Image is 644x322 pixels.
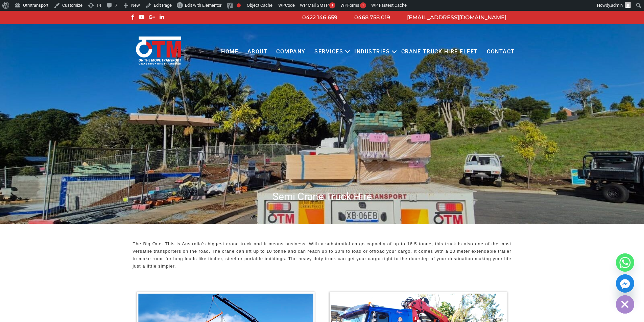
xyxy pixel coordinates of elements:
span: admin [611,3,623,8]
a: About [243,43,272,61]
a: Whatsapp [616,253,634,272]
a: Services [310,43,348,61]
a: 0468 758 019 [354,14,390,21]
span: Edit with Elementor [185,3,221,8]
a: Contact [482,43,519,61]
div: Focus keyphrase not set [237,3,241,7]
a: Facebook_Messenger [616,274,634,293]
a: 0422 146 659 [302,14,337,21]
a: Home [217,43,243,61]
p: The Big One. This is Australia’s biggest crane truck and it means business. With a substantial ca... [133,240,511,270]
div: 1 [360,2,366,8]
a: Industries [350,43,394,61]
a: COMPANY [272,43,310,61]
a: Crane Truck Hire Fleet [397,43,482,61]
h1: Semi Crane Truck Hire [129,190,515,203]
span: 1 [331,3,333,7]
img: Otmtransport [135,36,183,65]
a: [EMAIL_ADDRESS][DOMAIN_NAME] [407,14,506,21]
